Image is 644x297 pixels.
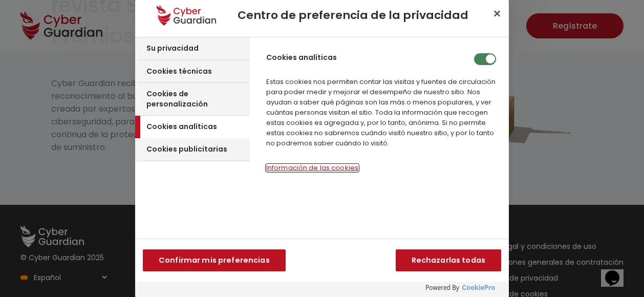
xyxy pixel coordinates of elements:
button: Rechazarlas todas [396,249,501,271]
img: Logotipo de la empresa [157,5,216,26]
a: Powered by OneTrust Se abre en una nueva pestaña [426,284,504,297]
h3: Su privacidad [146,44,199,54]
h3: Cookies técnicas [146,67,212,77]
button: Cerrar centro de preferencias [486,2,508,25]
div: Logotipo de la empresa [140,5,232,26]
h4: Cookies analíticas [266,53,337,62]
h2: Centro de preferencia de la privacidad [238,9,488,22]
h3: Cookies analíticas [146,122,217,132]
img: Powered by OneTrust Se abre en una nueva pestaña [426,284,496,292]
button: Cookies analíticas - El botón Detalles de cookies abre el menú Lista de cookies [266,164,358,172]
h3: Cookies de personalización [146,89,247,109]
h3: Cookies publicitarias [146,144,227,155]
p: Estas cookies nos permiten contar las visitas y fuentes de circulación para poder medir y mejorar... [261,77,505,154]
div: Cookie Categories [135,37,250,238]
button: Confirmar mis preferencias [143,249,286,271]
